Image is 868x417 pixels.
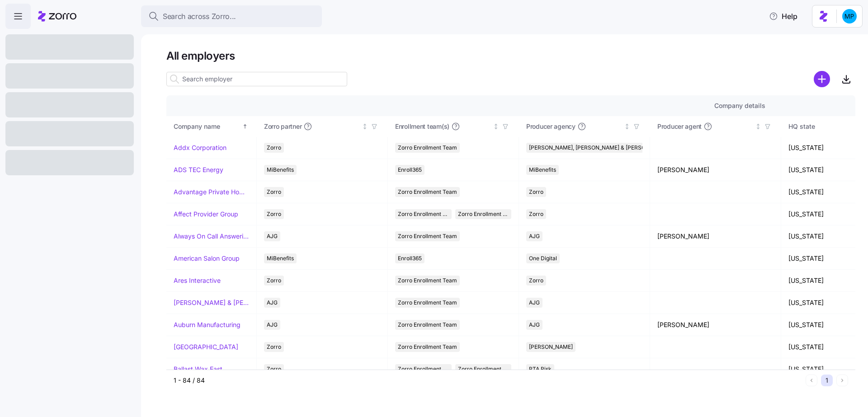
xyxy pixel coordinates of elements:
[267,342,281,352] span: Zorro
[398,209,449,219] span: Zorro Enrollment Team
[529,298,540,308] span: AJG
[650,116,781,137] th: Producer agentNot sorted
[650,159,781,181] td: [PERSON_NAME]
[242,123,248,130] div: Sorted ascending
[624,123,630,130] div: Not sorted
[526,122,576,131] span: Producer agency
[174,232,249,241] a: Always On Call Answering Service
[388,116,519,137] th: Enrollment team(s)Not sorted
[174,143,226,152] a: Addx Corporation
[398,253,422,263] span: Enroll365
[398,165,422,175] span: Enroll365
[769,11,797,22] span: Help
[836,375,848,386] button: Next page
[267,209,281,219] span: Zorro
[493,123,499,130] div: Not sorted
[529,276,543,286] span: Zorro
[267,276,281,286] span: Zorro
[529,364,552,374] span: RTA Risk
[174,298,249,307] a: [PERSON_NAME] & [PERSON_NAME]'s
[806,375,817,386] button: Previous page
[267,143,281,153] span: Zorro
[267,165,294,175] span: MiBenefits
[362,123,368,130] div: Not sorted
[529,231,540,241] span: AJG
[762,7,805,25] button: Help
[529,253,557,263] span: One Digital
[529,143,670,153] span: [PERSON_NAME], [PERSON_NAME] & [PERSON_NAME]
[174,342,238,351] a: [GEOGRAPHIC_DATA]
[174,254,240,263] a: American Salon Group
[398,320,457,330] span: Zorro Enrollment Team
[166,116,257,137] th: Company nameSorted ascending
[264,122,302,131] span: Zorro partner
[267,320,278,330] span: AJG
[267,298,278,308] span: AJG
[267,364,281,374] span: Zorro
[174,276,221,285] a: Ares Interactive
[174,320,241,329] a: Auburn Manufacturing
[267,231,278,241] span: AJG
[657,122,702,131] span: Producer agent
[519,116,650,137] th: Producer agencyNot sorted
[174,122,241,131] div: Company name
[650,225,781,248] td: [PERSON_NAME]
[458,209,509,219] span: Zorro Enrollment Experts
[529,187,543,197] span: Zorro
[529,209,543,219] span: Zorro
[398,342,457,352] span: Zorro Enrollment Team
[398,276,457,286] span: Zorro Enrollment Team
[650,314,781,336] td: [PERSON_NAME]
[398,364,449,374] span: Zorro Enrollment Team
[174,210,238,219] a: Affect Provider Group
[141,5,322,27] button: Search across Zorro...
[821,375,833,386] button: 1
[458,364,509,374] span: Zorro Enrollment Experts
[814,71,830,87] svg: add icon
[257,116,388,137] th: Zorro partnerNot sorted
[529,165,556,175] span: MiBenefits
[174,187,249,197] a: Advantage Private Home Care
[755,123,761,130] div: Not sorted
[395,122,449,131] span: Enrollment team(s)
[842,9,857,23] img: b954e4dfce0f5620b9225907d0f7229f
[163,11,236,22] span: Search across Zorro...
[174,365,222,374] a: Ballast Wax East
[267,187,281,197] span: Zorro
[174,165,223,174] a: ADS TEC Energy
[174,376,802,385] div: 1 - 84 / 84
[398,298,457,308] span: Zorro Enrollment Team
[166,72,347,86] input: Search employer
[398,231,457,241] span: Zorro Enrollment Team
[267,253,294,263] span: MiBenefits
[529,320,540,330] span: AJG
[166,49,855,63] h1: All employers
[398,143,457,153] span: Zorro Enrollment Team
[529,342,573,352] span: [PERSON_NAME]
[398,187,457,197] span: Zorro Enrollment Team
